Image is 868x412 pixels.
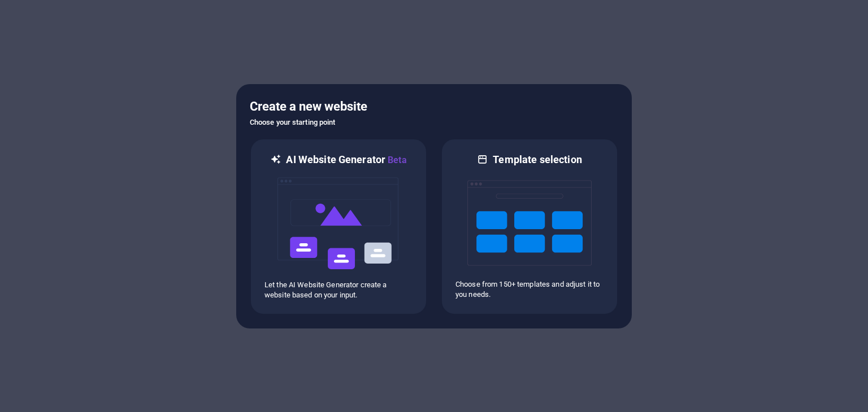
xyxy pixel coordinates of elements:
[455,279,604,300] p: Choose from 150+ templates and adjust it to you needs.
[385,155,407,165] span: Beta
[286,153,406,167] h6: AI Website Generator
[264,280,413,300] p: Let the AI Website Generator create a website based on your input.
[250,116,618,129] h6: Choose your starting point
[250,98,618,116] h5: Create a new website
[493,153,581,166] h6: Template selection
[250,138,427,315] div: AI Website GeneratorBetaaiLet the AI Website Generator create a website based on your input.
[441,138,618,315] div: Template selectionChoose from 150+ templates and adjust it to you needs.
[276,167,401,280] img: ai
